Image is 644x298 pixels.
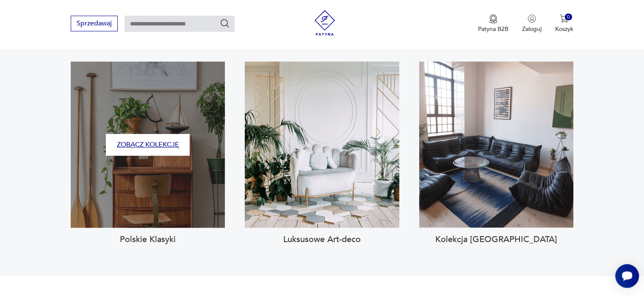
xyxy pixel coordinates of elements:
[312,10,337,36] img: Patyna - sklep z meblami i dekoracjami vintage
[71,234,225,245] h3: Polskie Klasyki
[565,14,572,21] div: 0
[615,264,639,288] iframe: Smartsupp widget button
[220,18,230,28] button: Szukaj
[522,25,542,33] p: Zaloguj
[245,234,399,245] h3: Luksusowe Art-deco
[528,14,536,23] img: Ikonka użytkownika
[478,25,509,33] p: Patyna B2B
[71,16,118,31] button: Sprzedawaj
[419,234,573,245] h3: Kolekcja [GEOGRAPHIC_DATA]
[478,14,509,33] button: Patyna B2B
[478,14,509,33] a: Ikona medaluPatyna B2B
[106,134,190,156] button: Zobacz kolekcję
[522,14,542,33] button: Zaloguj
[71,21,118,27] a: Sprzedawaj
[555,25,573,33] p: Koszyk
[555,14,573,33] button: 0Koszyk
[489,14,498,24] img: Ikona medalu
[560,14,568,23] img: Ikona koszyka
